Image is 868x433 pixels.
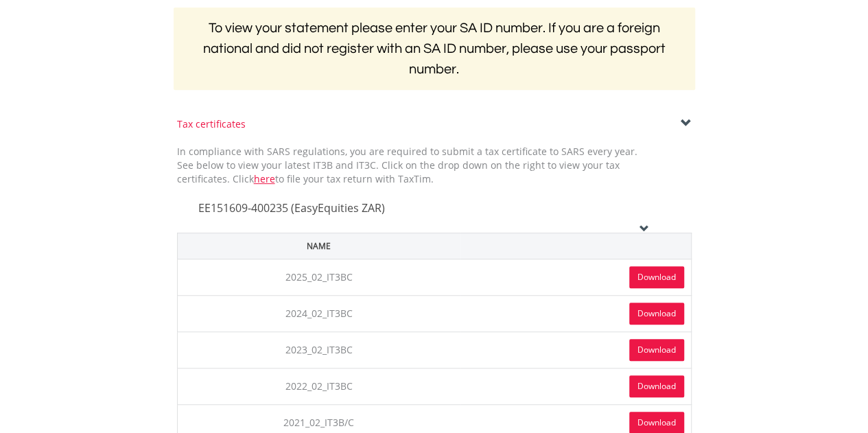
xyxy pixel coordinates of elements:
[177,145,637,185] span: In compliance with SARS regulations, you are required to submit a tax certificate to SARS every y...
[629,339,684,361] a: Download
[177,233,460,259] th: Name
[174,8,695,90] h2: To view your statement please enter your SA ID number. If you are a foreign national and did not ...
[233,172,434,185] span: Click to file your tax return with TaxTim.
[629,303,684,325] a: Download
[629,266,684,288] a: Download
[177,259,460,295] td: 2025_02_IT3BC
[629,375,684,397] a: Download
[254,172,275,185] a: here
[177,117,692,131] div: Tax certificates
[177,331,460,368] td: 2023_02_IT3BC
[177,295,460,331] td: 2024_02_IT3BC
[177,368,460,404] td: 2022_02_IT3BC
[198,200,385,215] span: EE151609-400235 (EasyEquities ZAR)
